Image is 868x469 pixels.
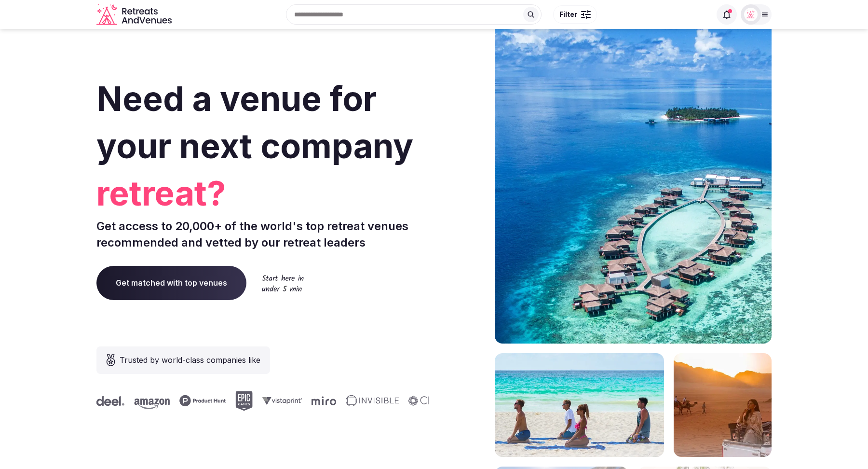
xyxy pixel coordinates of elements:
[299,396,324,405] svg: Miro company logo
[223,391,240,411] svg: Epic Games company logo
[96,170,430,217] span: retreat?
[674,353,772,457] img: woman sitting in back of truck with camels
[96,4,174,26] svg: Retreats and Venues company logo
[553,5,597,24] button: Filter
[96,218,430,250] p: Get access to 20,000+ of the world's top retreat venues recommended and vetted by our retreat lea...
[96,266,246,300] a: Get matched with top venues
[333,395,386,407] svg: Invisible company logo
[495,353,664,457] img: yoga on tropical beach
[96,78,413,166] span: Need a venue for your next company
[250,397,289,405] svg: Vistaprint company logo
[96,4,174,26] a: Visit the homepage
[744,8,758,21] img: Matt Grant Oakes
[84,396,112,406] svg: Deel company logo
[262,275,304,291] img: Start here in under 5 min
[120,354,260,366] span: Trusted by world-class companies like
[559,10,577,19] span: Filter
